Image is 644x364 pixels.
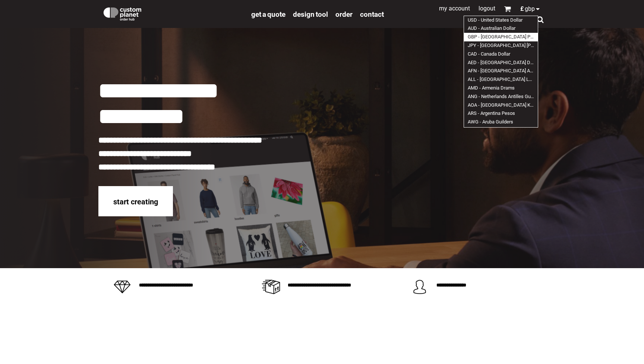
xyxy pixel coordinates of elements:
[464,59,538,67] div: AED - [GEOGRAPHIC_DATA] Dirhams
[464,67,538,75] div: AFN - [GEOGRAPHIC_DATA] Afghanis
[520,6,525,12] span: £
[113,197,158,206] span: start creating
[464,16,538,25] div: USD - United States Dollar
[293,10,328,19] span: design tool
[464,33,538,41] div: GBP - [GEOGRAPHIC_DATA] Pound
[360,10,384,18] a: Contact
[98,2,247,24] a: Custom Planet
[479,5,495,12] a: Logout
[251,10,285,18] a: get a quote
[251,10,285,19] span: get a quote
[102,6,143,21] img: Custom Planet
[464,50,538,59] div: CAD - Canada Dollar
[464,75,538,84] div: ALL - [GEOGRAPHIC_DATA] Leke
[360,10,384,19] span: Contact
[464,126,538,135] div: AZN - [GEOGRAPHIC_DATA] [GEOGRAPHIC_DATA]
[464,41,538,50] div: JPY - [GEOGRAPHIC_DATA] [PERSON_NAME]
[293,10,328,18] a: design tool
[464,109,538,118] div: ARS - Argentina Pesos
[464,84,538,92] div: AMD - Armenia Drams
[335,10,353,18] a: order
[525,6,535,12] span: GBP
[464,101,538,110] div: AOA - [GEOGRAPHIC_DATA] Kwanza
[464,118,538,126] div: AWG - Aruba Guilders
[335,10,353,19] span: order
[439,5,470,12] a: My Account
[464,24,538,33] div: AUD - Australian Dollar
[464,92,538,101] div: ANG - Netherlands Antilles Guilders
